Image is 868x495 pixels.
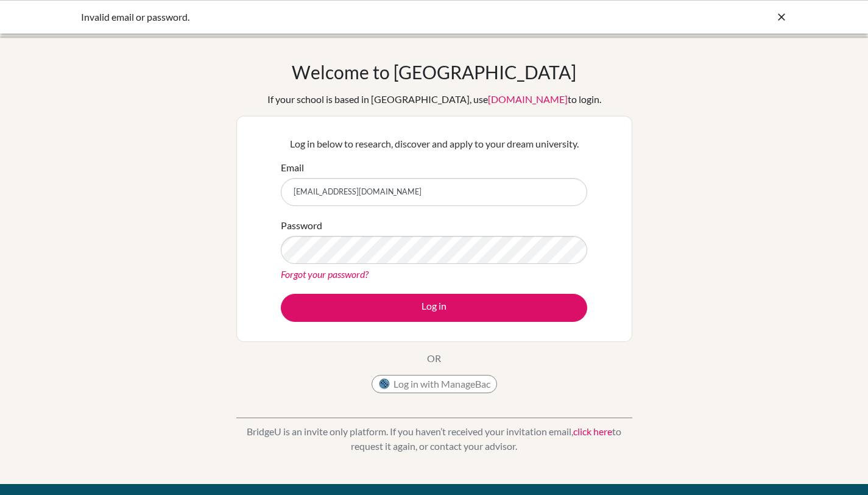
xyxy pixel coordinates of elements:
p: OR [427,351,441,366]
label: Email [281,160,304,175]
h1: Welcome to [GEOGRAPHIC_DATA] [292,61,576,83]
button: Log in [281,294,587,322]
a: click here [573,426,612,437]
button: Log in with ManageBac [372,375,497,393]
p: BridgeU is an invite only platform. If you haven’t received your invitation email, to request it ... [236,424,632,454]
a: [DOMAIN_NAME] [488,93,568,105]
p: Log in below to research, discover and apply to your dream university. [281,137,587,151]
a: Forgot your password? [281,268,369,280]
label: Password [281,218,322,233]
div: Invalid email or password. [81,10,605,24]
div: If your school is based in [GEOGRAPHIC_DATA], use to login. [267,92,601,107]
